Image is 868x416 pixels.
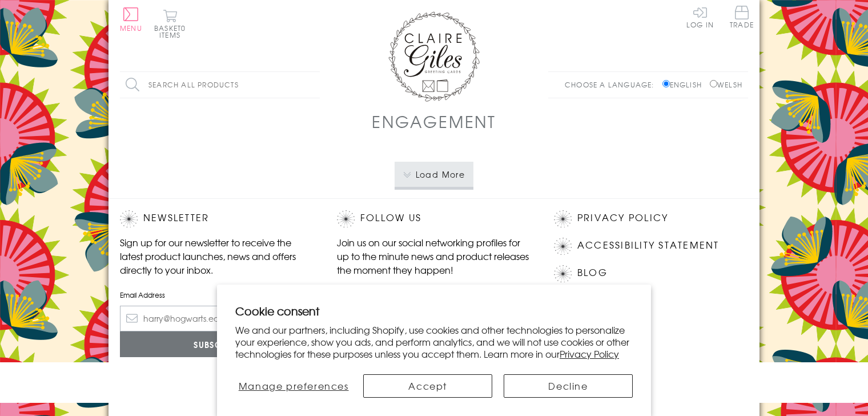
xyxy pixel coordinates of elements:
p: Sign up for our newsletter to receive the latest product launches, news and offers directly to yo... [120,235,314,277]
h2: Newsletter [120,210,314,227]
input: Subscribe [120,331,314,357]
input: Welsh [710,80,717,87]
a: Trade [730,6,754,30]
span: 0 items [159,23,186,40]
input: English [662,80,670,87]
span: Trade [730,6,754,28]
label: Welsh [710,79,742,90]
a: Privacy Policy [560,347,619,361]
p: Choose a language: [565,79,660,90]
a: Blog [577,265,608,281]
p: We and our partners, including Shopify, use cookies and other technologies to personalize your ex... [235,324,633,359]
span: Manage preferences [239,379,349,393]
p: Join us on our social networking profiles for up to the minute news and product releases the mome... [337,235,531,277]
a: Log In [686,6,714,28]
a: Accessibility Statement [577,238,720,253]
button: Load More [395,162,474,187]
img: Claire Giles Greetings Cards [388,11,480,102]
h2: Cookie consent [235,303,633,319]
h2: Follow Us [337,210,531,227]
button: Accept [363,374,492,398]
h1: Engagement [372,110,496,133]
span: Menu [120,23,142,33]
a: Privacy Policy [577,210,668,226]
label: Email Address [120,290,314,300]
button: Manage preferences [235,374,352,398]
button: Menu [120,7,142,31]
button: Basket0 items [154,9,186,38]
input: Search all products [120,72,320,98]
label: English [662,79,708,90]
input: harry@hogwarts.edu [120,306,314,331]
input: Search [308,72,320,98]
button: Decline [504,374,633,398]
